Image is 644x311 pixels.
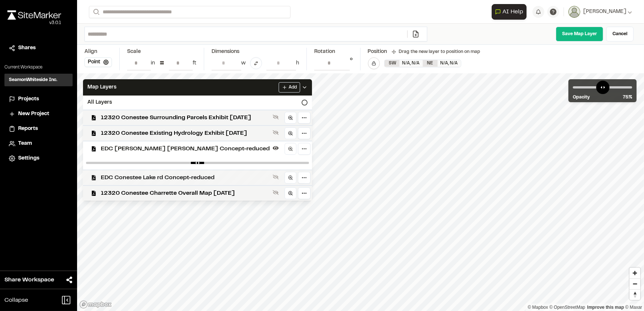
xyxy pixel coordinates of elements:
[241,59,246,67] div: w
[438,60,461,67] div: N/A , N/A
[368,57,380,69] button: Lock Map Layer Position
[625,305,642,310] a: Maxar
[399,60,423,67] div: N/A , N/A
[630,289,640,300] button: Reset bearing to north
[583,8,626,16] span: [PERSON_NAME]
[289,84,297,91] span: Add
[101,173,270,182] span: EDC Conestee Lake rd Concept-reduced
[285,143,296,155] a: Zoom to layer
[18,125,38,133] span: Reports
[271,113,280,121] button: Show layer
[492,4,527,20] button: Open AI Assistant
[18,110,49,118] span: New Project
[9,95,68,103] a: Projects
[285,172,296,184] a: Zoom to layer
[127,48,141,56] div: Scale
[407,30,424,38] a: Add/Change File
[423,60,438,67] div: NE
[84,57,112,67] button: Point
[4,296,28,305] span: Collapse
[271,188,280,197] button: Show layer
[587,305,624,310] a: Map feedback
[159,57,165,69] div: =
[18,44,36,52] span: Shares
[630,278,640,289] button: Zoom out
[285,127,296,139] a: Zoom to layer
[528,305,548,310] a: Mapbox
[101,129,270,138] span: 12320 Conestee Existing Hydrology Exhibit [DATE]
[271,128,280,137] button: Show layer
[9,125,68,133] a: Reports
[7,10,61,20] img: rebrand.png
[573,94,590,101] span: Opacity
[151,59,155,67] div: in
[87,83,116,91] span: Map Layers
[4,275,54,284] span: Share Workspace
[568,6,632,18] button: [PERSON_NAME]
[101,189,270,198] span: 12320 Conestee Charrette Overall Map [DATE]
[314,48,353,56] div: Rotation
[568,6,580,18] img: User
[9,154,68,163] a: Settings
[368,48,387,56] div: Position
[550,305,585,310] a: OpenStreetMap
[385,60,399,67] div: SW
[4,64,73,71] p: Current Workspace
[18,154,39,163] span: Settings
[285,187,296,199] a: Zoom to layer
[83,96,312,110] div: All Layers
[7,20,61,26] div: Oh geez...please don't...
[630,268,640,278] button: Zoom in
[9,110,68,118] a: New Project
[630,279,640,289] span: Zoom out
[285,112,296,124] a: Zoom to layer
[212,48,299,56] div: Dimensions
[18,95,39,103] span: Projects
[271,144,280,153] button: Hide layer
[296,59,299,67] div: h
[101,144,270,153] span: EDC [PERSON_NAME] [PERSON_NAME] Concept-reduced
[89,6,102,18] button: Search
[18,140,32,148] span: Team
[101,113,270,122] span: 12320 Conestee Surrounding Parcels Exhibit [DATE]
[9,77,57,83] h3: SeamonWhiteside Inc.
[350,56,353,70] div: °
[9,140,68,148] a: Team
[193,59,196,67] div: ft
[279,82,300,93] button: Add
[79,300,112,309] a: Mapbox logo
[623,94,632,101] span: 75 %
[9,44,68,52] a: Shares
[606,27,634,41] a: Cancel
[492,4,530,20] div: Open AI Assistant
[84,48,112,56] div: Align
[271,173,280,181] button: Show layer
[392,49,481,55] div: Drag the new layer to position on map
[502,7,523,16] span: AI Help
[556,27,603,41] a: Save Map Layer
